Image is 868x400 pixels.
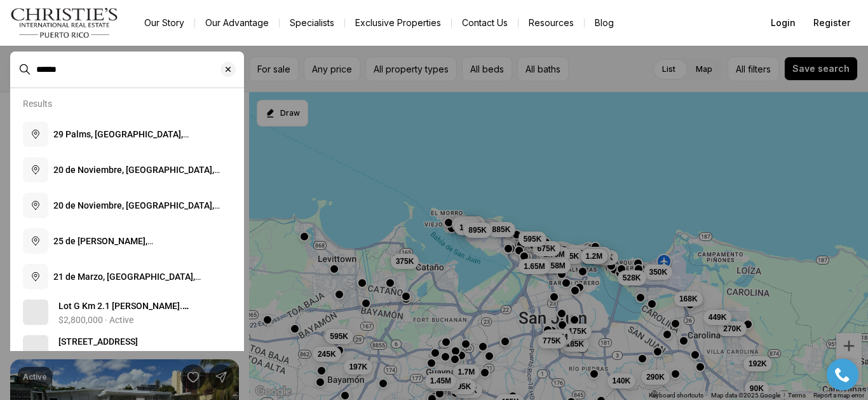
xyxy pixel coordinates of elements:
a: Our Advantage [195,14,279,32]
span: Login [771,18,796,28]
span: 29 Palms, [GEOGRAPHIC_DATA], [GEOGRAPHIC_DATA] [53,129,189,152]
img: logo [10,8,119,38]
p: $4,995/month · Active [58,350,146,361]
a: View details: 200 BRIGHTWATER DR #2 [18,330,236,366]
a: Specialists [280,14,344,32]
p: $2,800,000 · Active [58,315,133,325]
button: 29 Palms, [GEOGRAPHIC_DATA], [GEOGRAPHIC_DATA] [18,116,236,152]
a: Resources [519,14,584,32]
span: 20 de Noviembre, [GEOGRAPHIC_DATA], [GEOGRAPHIC_DATA], [GEOGRAPHIC_DATA] [53,200,230,223]
button: 21 de Marzo, [GEOGRAPHIC_DATA], [GEOGRAPHIC_DATA], [GEOGRAPHIC_DATA] [18,259,236,294]
a: View details: Lot G Km 2.1 Carr. 968 LAS PICUAS [18,294,236,330]
span: 20 de Noviembre, [GEOGRAPHIC_DATA], [GEOGRAPHIC_DATA][US_STATE], [GEOGRAPHIC_DATA] [53,165,220,200]
span: Lot G Km 2.1 [PERSON_NAME]. [GEOGRAPHIC_DATA], [GEOGRAPHIC_DATA], 00745 [58,301,189,336]
button: Login [763,10,803,36]
a: Our Story [134,14,194,32]
p: Results [23,99,52,109]
button: 20 de Noviembre, [GEOGRAPHIC_DATA], [GEOGRAPHIC_DATA][US_STATE], [GEOGRAPHIC_DATA] [18,152,236,188]
button: 20 de Noviembre, [GEOGRAPHIC_DATA], [GEOGRAPHIC_DATA], [GEOGRAPHIC_DATA] [18,188,236,223]
span: [STREET_ADDRESS] [58,336,138,347]
span: 21 de Marzo, [GEOGRAPHIC_DATA], [GEOGRAPHIC_DATA], [GEOGRAPHIC_DATA] [53,272,230,294]
a: Blog [585,14,624,32]
span: 25 de [PERSON_NAME], [GEOGRAPHIC_DATA], [GEOGRAPHIC_DATA], [GEOGRAPHIC_DATA] [53,236,230,272]
span: Register [813,18,850,28]
button: Clear search input [220,52,243,86]
a: Exclusive Properties [345,14,451,32]
button: Register [806,10,858,36]
button: 25 de [PERSON_NAME], [GEOGRAPHIC_DATA], [GEOGRAPHIC_DATA], [GEOGRAPHIC_DATA] [18,223,236,259]
button: Contact Us [452,14,518,32]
